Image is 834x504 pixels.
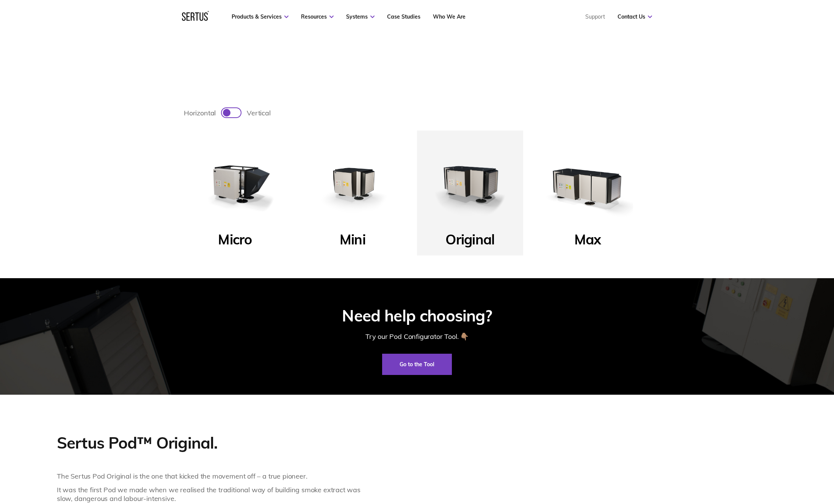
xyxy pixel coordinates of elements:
[307,138,398,229] img: Mini
[190,138,281,229] img: Micro
[445,231,494,253] p: Original
[433,13,466,20] a: Who We Are
[218,231,252,253] p: Micro
[585,13,605,20] a: Support
[301,13,334,20] a: Resources
[57,485,368,503] p: It was the first Pod we made when we realised the traditional way of building smoke extract was s...
[247,109,271,117] span: vertical
[574,231,601,253] p: Max
[346,13,375,20] a: Systems
[542,138,633,229] img: Max
[184,109,216,117] span: horizontal
[340,231,365,253] p: Mini
[342,307,492,325] div: Need help choosing?
[618,13,652,20] a: Contact Us
[365,331,469,342] div: Try our Pod Configurator Tool. 👇🏽
[796,468,834,504] iframe: Chat Widget
[57,433,368,453] p: Sertus Pod™ Original.
[425,138,516,229] img: Original
[387,13,420,20] a: Case Studies
[382,354,452,375] a: Go to the Tool
[232,13,288,20] a: Products & Services
[57,472,368,480] p: The Sertus Pod Original is the one that kicked the movement off – a true pioneer.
